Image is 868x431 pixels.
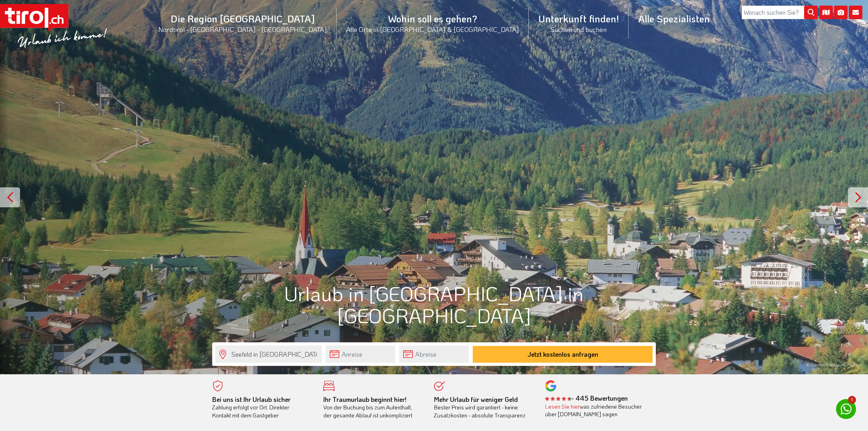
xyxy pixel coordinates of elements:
[323,395,422,419] div: Von der Buchung bis zum Aufenthalt, der gesamte Ablauf ist unkompliziert
[215,346,322,363] input: Wo soll's hingehen?
[836,399,856,419] a: 1
[819,6,833,19] i: Karte öffnen
[434,395,533,419] div: Bester Preis wird garantiert - keine Zusatzkosten - absolute Transparenz
[848,396,856,404] span: 1
[434,395,518,403] b: Mehr Urlaub für weniger Geld
[212,395,291,403] b: Bei uns ist Ihr Urlaub sicher
[545,403,644,418] div: was zufriedene Besucher über [DOMAIN_NAME] sagen
[346,25,519,34] small: Alle Orte in [GEOGRAPHIC_DATA] & [GEOGRAPHIC_DATA]
[629,4,719,34] a: Alle Spezialisten
[545,403,580,410] a: Lesen Sie hier
[212,282,656,326] h1: Urlaub in [GEOGRAPHIC_DATA] in [GEOGRAPHIC_DATA]
[149,4,336,42] a: Die Region [GEOGRAPHIC_DATA]Nordtirol - [GEOGRAPHIC_DATA] - [GEOGRAPHIC_DATA]
[158,25,327,34] small: Nordtirol - [GEOGRAPHIC_DATA] - [GEOGRAPHIC_DATA]
[399,346,469,363] input: Abreise
[473,346,653,363] button: Jetzt kostenlos anfragen
[529,4,629,42] a: Unterkunft finden!Suchen und buchen
[545,394,628,402] b: - 445 Bewertungen
[538,25,619,34] small: Suchen und buchen
[326,346,395,363] input: Anreise
[212,395,311,419] div: Zahlung erfolgt vor Ort. Direkter Kontakt mit dem Gastgeber
[849,6,862,19] i: Kontakt
[742,6,818,19] input: Wonach suchen Sie?
[323,395,406,403] b: Ihr Traumurlaub beginnt hier!
[336,4,529,42] a: Wohin soll es gehen?Alle Orte in [GEOGRAPHIC_DATA] & [GEOGRAPHIC_DATA]
[834,6,848,19] i: Fotogalerie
